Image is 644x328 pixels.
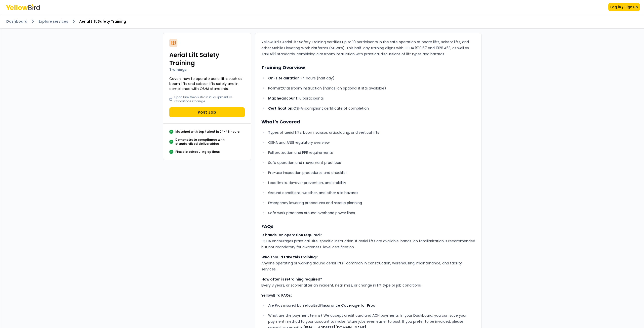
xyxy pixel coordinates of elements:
[268,106,293,111] strong: Certification:
[268,86,283,91] strong: Format:
[261,223,273,229] strong: FAQs
[261,39,475,57] p: YellowBird’s Aerial Lift Safety Training certifies up to 10 participants in the safe operation of...
[268,170,475,176] p: Pre-use inspection procedures and checklist
[268,180,475,186] p: Load limits, tip-over prevention, and stability
[38,19,68,24] a: Explore services
[268,96,298,101] strong: Max headcount:
[261,293,292,298] strong: YellowBird FAQs:
[268,150,475,156] p: Fall protection and PPE requirements
[268,160,475,166] p: Safe operation and movement practices
[175,130,239,134] p: Matched with top talent in 24-48 hours
[175,138,245,146] p: Demonstrate compliance with standardized deliverables
[169,107,245,117] button: Post Job
[268,76,301,81] strong: On-site duration:
[169,51,245,67] h2: Aerial Lift Safety Training
[261,276,475,288] p: Every 3 years, or sooner after an incident, near miss, or change in lift type or job conditions.
[268,95,475,101] p: 10 participants
[268,210,475,216] p: Safe work practices around overhead power lines
[268,200,475,206] p: Emergency lowering procedures and rescue planning
[6,19,27,24] a: Dashboard
[268,75,475,81] p: ~4 hours (half day)
[268,302,475,308] p: Are Pros insured by YellowBird?
[6,18,638,24] nav: breadcrumb
[169,67,245,72] p: Trainings
[268,190,475,196] p: Ground conditions, weather, and other site hazards
[261,64,305,71] strong: Training Overview
[174,95,245,103] p: Upon Hire, then Retrain if Equipment or Conditions Change
[268,105,475,111] p: OSHA-compliant certificate of completion
[261,255,318,260] strong: Who should take this training?
[261,119,300,125] strong: What’s Covered
[322,303,375,308] a: Insurance Coverage for Pros
[268,85,475,91] p: Classroom instruction (hands-on optional if lifts available)
[79,19,126,24] span: Aerial Lift Safety Training
[268,129,475,135] p: Types of aerial lifts: boom, scissor, articulating, and vertical lifts
[608,3,640,11] button: Log in / Sign up
[268,139,475,146] p: OSHA and ANSI regulatory overview
[261,254,475,272] p: Anyone operating or working around aerial lifts—common in construction, warehousing, maintenance,...
[261,277,322,282] strong: How often is retraining required?
[261,232,475,250] p: OSHA encourages practical, site-specific instruction. If aerial lifts are available, hands-on fam...
[175,150,220,154] p: Flexible scheduling options
[261,232,322,238] strong: Is hands-on operation required?
[169,76,245,91] p: Covers how to operate aerial lifts such as boom lifts and scissor lifts safely and in compliance ...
